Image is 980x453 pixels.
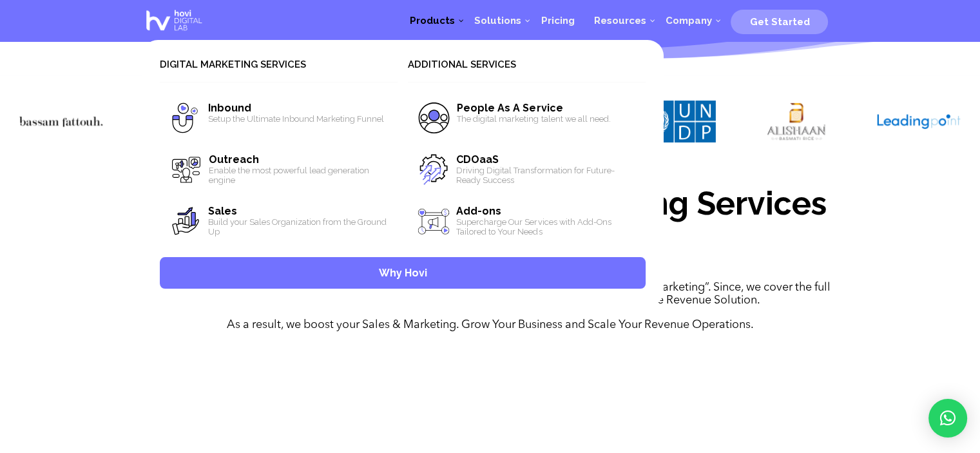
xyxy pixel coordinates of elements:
[160,144,398,195] a: Outreach Enable the most powerful lead generation engine
[456,166,636,185] span: Driving Digital Transformation for Future-Ready Success
[208,217,388,236] span: Build your Sales Organization from the Ground Up
[208,114,388,124] span: Setup the Ultimate Inbound Marketing Funnel
[400,1,465,40] a: Products
[456,217,636,236] span: Supercharge Our Services with Add-Ons Tailored to Your Needs
[408,92,646,144] a: People As A Service The digital marketing talent we all need.
[142,319,838,332] p: As a result, we boost your Sales & Marketing. Grow Your Business and Scale Your Revenue Operations.
[584,1,655,40] a: Resources
[474,15,521,26] span: Solutions
[593,15,646,26] span: Resources
[160,92,398,144] a: Inbound Setup the Ultimate Inbound Marketing Funnel
[457,114,636,124] span: The digital marketing talent we all need.
[160,257,646,289] a: Why Hovi
[410,15,455,26] span: Products
[541,15,574,26] span: Pricing
[208,102,251,114] span: Inbound
[655,1,721,40] a: Company
[408,144,646,195] a: CDOaaS Driving Digital Transformation for Future-Ready Success
[665,15,711,26] span: Company
[408,58,646,82] span: Additional Services
[465,1,531,40] a: Solutions
[208,205,237,217] span: Sales
[531,1,584,40] a: Pricing
[408,195,646,247] a: Add-ons Supercharge Our Services with Add-Ons Tailored to Your Needs
[209,166,388,185] span: Enable the most powerful lead generation engine
[160,58,398,82] span: Digital Marketing Services
[379,267,427,279] span: Why Hovi
[160,195,398,247] a: Sales Build your Sales Organization from the Ground Up
[731,11,828,30] a: Get Started
[457,102,562,114] span: People As A Service
[749,16,809,28] span: Get Started
[456,205,501,217] span: Add-ons
[209,153,259,166] span: Outreach
[456,153,499,166] span: CDOaaS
